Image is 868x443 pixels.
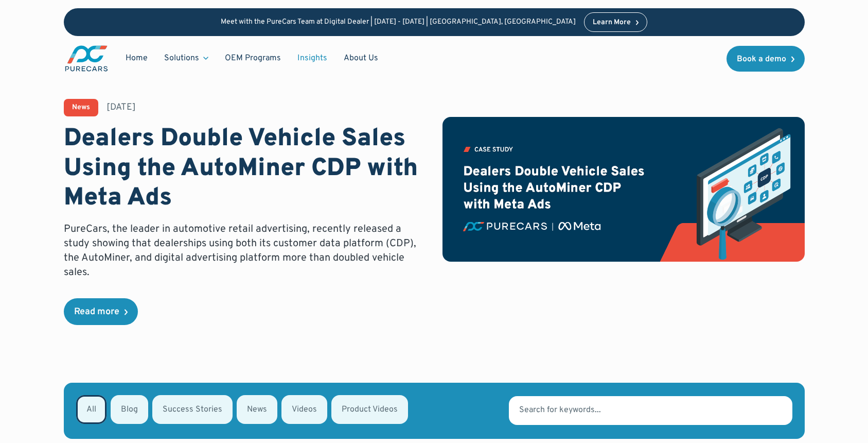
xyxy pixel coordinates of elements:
p: Meet with the PureCars Team at Digital Dealer | [DATE] - [DATE] | [GEOGRAPHIC_DATA], [GEOGRAPHIC_... [221,18,576,27]
div: Solutions [156,48,217,68]
a: Read more [64,298,138,325]
div: Book a demo [737,55,786,63]
input: Search for keywords... [509,396,792,425]
a: Learn More [584,12,648,32]
a: About Us [335,48,386,68]
h1: Dealers Double Vehicle Sales Using the AutoMiner CDP with Meta Ads [64,125,426,214]
div: Read more [74,308,119,317]
img: purecars logo [64,44,109,73]
form: Email Form [64,383,805,439]
div: [DATE] [107,101,136,114]
a: Home [117,48,156,68]
p: PureCars, the leader in automotive retail advertising, recently released a study showing that dea... [64,222,426,280]
div: Solutions [164,53,199,64]
div: News [72,104,90,111]
a: main [64,44,109,73]
a: OEM Programs [217,48,289,68]
a: Insights [289,48,335,68]
a: Book a demo [727,46,805,72]
div: Learn More [593,19,631,26]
